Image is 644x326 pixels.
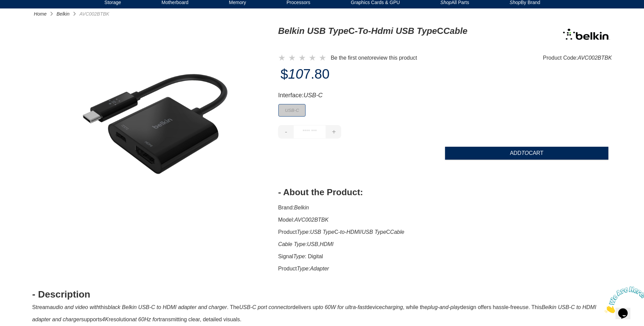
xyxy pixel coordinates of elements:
button: AddtoCart [445,147,608,160]
i: HDMI [582,304,596,310]
span: › [50,8,53,18]
i: Type [297,266,308,271]
i: Home [34,11,47,17]
i: and [198,304,207,310]
i: with [90,304,99,310]
iframe: chat widget [602,284,644,316]
iframe: PayPal [445,163,608,178]
div: Increase Quantity of Item [326,125,341,139]
i: USB [310,229,321,235]
i: for [152,317,159,322]
i: Adapter [310,266,329,271]
i: to [340,229,345,235]
button: false [278,104,306,117]
i: Type [294,241,305,247]
i: audio [50,304,63,310]
label: 4 rating [309,54,317,61]
i: charger [63,317,81,322]
i: USB [307,26,326,36]
img: Chat attention grabber [3,3,45,29]
i: adapter [178,304,196,310]
i: USB-C [303,92,323,99]
i: AVC002BTBK [578,55,612,61]
i: Type [297,229,308,235]
i: 4K [102,317,109,322]
i: play [450,304,460,310]
div: avc002btbk_7124-front.jpg [78,27,233,223]
i: Belkin [122,304,137,310]
i: USB-C [239,304,256,310]
label: 2 rating [288,54,297,61]
span: Stream this . The delivers up - device , while the - - design offers hassle-free . This supports ... [32,304,596,322]
i: charger [208,304,227,310]
p: : , [278,241,610,248]
i: charging [382,304,403,310]
i: and [439,304,448,310]
i: HDMI [163,304,177,310]
p: Product : C- - / C [278,229,610,236]
i: Hdmi [371,26,393,36]
i: 10 [288,66,303,81]
label: 1 rating [278,54,287,61]
label: 5 rating [319,54,327,61]
i: USB-C [558,304,575,310]
i: Type [328,26,349,36]
i: ultra [345,304,356,310]
div: - Description [32,291,612,298]
i: use [520,304,529,310]
i: AVC002BTBK [79,11,109,17]
label: 3 rating [298,54,307,61]
i: USB-C [285,108,299,113]
i: AVC002BTBK [294,217,329,223]
i: Belkin [278,26,305,36]
i: video [75,304,88,310]
a: Home [32,11,48,17]
i: Cable [278,241,292,247]
i: black [108,304,120,310]
span: › [73,8,76,18]
img: Brand Logo PDP Image [561,19,612,49]
i: to [319,304,323,310]
i: Belkin [294,205,309,210]
i: for [337,304,344,310]
i: Type [417,26,437,36]
i: adapter [32,317,51,322]
img: Belkin USB Type C-To-Hdmi USB Type C Cable Black [78,27,233,221]
i: Belkin [541,304,556,310]
i: 60Hz [138,317,151,322]
div: - About the Product: [278,189,612,196]
i: HDMI [320,241,334,247]
div: C- - C [278,26,467,38]
i: and [65,304,74,310]
i: USB [362,229,373,235]
h3: Selected Filter by Interface: USB-C [278,92,612,99]
i: Cable [443,26,467,36]
i: to [367,55,372,61]
i: and [52,317,61,322]
p: Brand: [278,204,610,211]
i: Type [323,229,334,235]
i: USB [395,26,414,36]
a: Brand Logo PDP Image [561,19,612,52]
i: USB-C [138,304,155,310]
i: to [576,304,581,310]
i: fast [357,304,366,310]
i: to [157,304,161,310]
i: Cable [390,229,404,235]
i: USB [307,241,318,247]
i: HDMI [346,229,360,235]
p: Signal : Digital [278,253,610,260]
i: to [521,150,529,156]
a: Belkin USB Type C-To-Hdmi USB Type C Cable } [278,53,329,63]
i: To [358,26,368,36]
i: Belkin [57,11,70,17]
p: Product : [278,265,610,272]
div: price of $107.80 [278,64,612,83]
a: Be the first one to review this product [331,55,417,61]
p: Model: [278,217,610,223]
span: Product Code: AVC002BTBK [543,55,612,61]
div: Decrease Quantity of Item [278,125,293,139]
i: 60W [325,304,336,310]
